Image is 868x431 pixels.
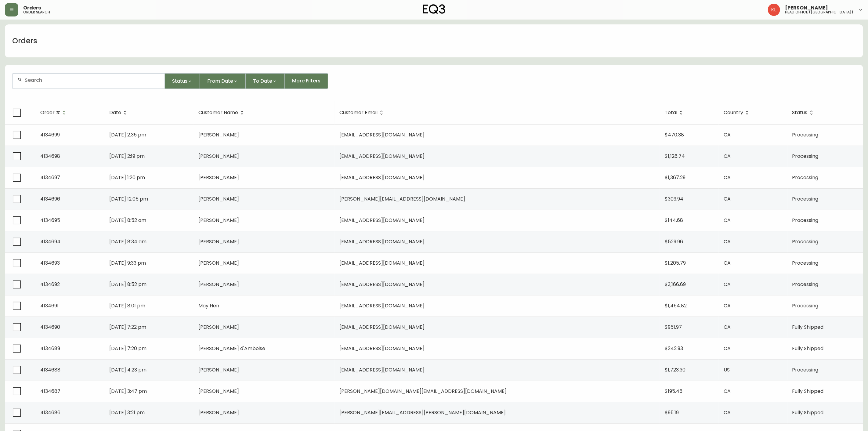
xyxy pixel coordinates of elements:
[40,281,60,288] span: 4134692
[40,409,60,416] span: 4134686
[165,73,200,89] button: Status
[109,388,147,395] span: [DATE] 3:47 pm
[339,111,378,114] span: Customer Email
[339,131,425,138] span: [EMAIL_ADDRESS][DOMAIN_NAME]
[40,324,60,331] span: 4134690
[665,238,683,245] span: $529.96
[198,345,265,352] span: [PERSON_NAME] d'Amboise
[198,302,219,309] span: May Hen
[665,345,683,352] span: $242.93
[198,238,239,245] span: [PERSON_NAME]
[665,409,679,416] span: $95.19
[40,174,60,181] span: 4134697
[109,195,148,202] span: [DATE] 12:05 pm
[198,174,239,181] span: [PERSON_NAME]
[339,366,425,373] span: [EMAIL_ADDRESS][DOMAIN_NAME]
[200,73,246,89] button: From Date
[109,324,146,331] span: [DATE] 7:22 pm
[792,345,824,352] span: Fully Shipped
[109,131,146,138] span: [DATE] 2:35 pm
[253,77,272,85] span: To Date
[339,345,425,352] span: [EMAIL_ADDRESS][DOMAIN_NAME]
[25,77,160,83] input: Search
[40,345,60,352] span: 4134689
[198,259,239,266] span: [PERSON_NAME]
[339,281,425,288] span: [EMAIL_ADDRESS][DOMAIN_NAME]
[785,5,828,10] span: [PERSON_NAME]
[665,302,687,309] span: $1,454.82
[423,4,445,14] img: logo
[339,153,425,160] span: [EMAIL_ADDRESS][DOMAIN_NAME]
[665,366,685,373] span: $1,723.30
[339,238,425,245] span: [EMAIL_ADDRESS][DOMAIN_NAME]
[665,281,686,288] span: $3,166.69
[339,174,425,181] span: [EMAIL_ADDRESS][DOMAIN_NAME]
[109,259,146,266] span: [DATE] 9:33 pm
[198,195,239,202] span: [PERSON_NAME]
[109,174,145,181] span: [DATE] 1:20 pm
[665,217,683,224] span: $144.68
[40,111,60,114] span: Order #
[109,345,146,352] span: [DATE] 7:20 pm
[665,110,685,115] span: Total
[792,238,819,245] span: Processing
[198,324,239,331] span: [PERSON_NAME]
[724,259,731,266] span: CA
[40,366,60,373] span: 4134688
[198,110,246,115] span: Customer Name
[339,324,425,331] span: [EMAIL_ADDRESS][DOMAIN_NAME]
[792,111,808,114] span: Status
[198,366,239,373] span: [PERSON_NAME]
[665,259,686,266] span: $1,205.79
[109,366,146,373] span: [DATE] 4:23 pm
[724,111,743,114] span: Country
[724,324,731,331] span: CA
[665,131,684,138] span: $470.38
[198,388,239,395] span: [PERSON_NAME]
[768,4,780,16] img: 2c0c8aa7421344cf0398c7f872b772b5
[339,409,506,416] span: [PERSON_NAME][EMAIL_ADDRESS][PERSON_NAME][DOMAIN_NAME]
[724,153,731,160] span: CA
[40,153,60,160] span: 4134698
[792,174,819,181] span: Processing
[207,77,233,85] span: From Date
[792,195,819,202] span: Processing
[724,174,731,181] span: CA
[724,388,731,395] span: CA
[109,302,145,309] span: [DATE] 8:01 pm
[246,73,285,89] button: To Date
[665,153,685,160] span: $1,126.74
[23,10,50,14] h5: order search
[198,281,239,288] span: [PERSON_NAME]
[198,153,239,160] span: [PERSON_NAME]
[792,366,819,373] span: Processing
[792,259,819,266] span: Processing
[109,111,121,114] span: Date
[665,388,682,395] span: $195.45
[724,131,731,138] span: CA
[198,131,239,138] span: [PERSON_NAME]
[109,281,146,288] span: [DATE] 8:52 pm
[40,238,60,245] span: 4134694
[665,174,685,181] span: $1,367.29
[792,409,824,416] span: Fully Shipped
[109,409,145,416] span: [DATE] 3:21 pm
[339,110,385,115] span: Customer Email
[40,195,60,202] span: 4134696
[724,195,731,202] span: CA
[724,110,751,115] span: Country
[23,5,41,10] span: Orders
[12,36,37,46] h1: Orders
[40,388,60,395] span: 4134687
[792,388,824,395] span: Fully Shipped
[785,10,853,14] h5: head office ([GEOGRAPHIC_DATA])
[339,388,507,395] span: [PERSON_NAME][DOMAIN_NAME][EMAIL_ADDRESS][DOMAIN_NAME]
[172,77,187,85] span: Status
[339,259,425,266] span: [EMAIL_ADDRESS][DOMAIN_NAME]
[109,217,146,224] span: [DATE] 8:52 am
[198,409,239,416] span: [PERSON_NAME]
[109,110,129,115] span: Date
[724,281,731,288] span: CA
[40,302,59,309] span: 4134691
[285,73,328,89] button: More Filters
